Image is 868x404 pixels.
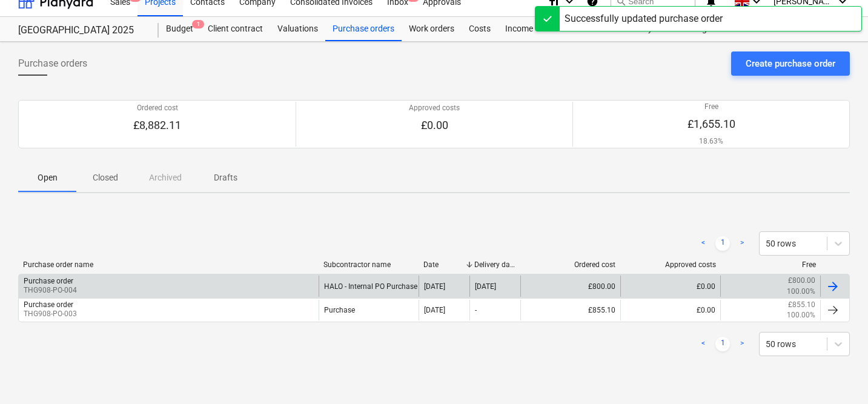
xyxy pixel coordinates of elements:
[24,285,77,296] p: THG908-PO-004
[788,276,815,286] p: £800.00
[24,309,77,319] p: THG908-PO-003
[525,260,615,269] div: Ordered cost
[726,260,816,269] div: Free
[687,136,735,147] p: 18.63%
[270,17,325,41] a: Valuations
[424,306,445,314] div: [DATE]
[323,260,414,269] div: Subcontractor name
[325,17,402,41] a: Purchase orders
[474,260,515,269] div: Delivery date
[715,236,730,251] a: Page 1 is your current page
[620,300,720,320] div: £0.00
[159,17,200,41] div: Budget
[133,118,181,133] p: £8,882.11
[787,310,815,320] p: 100.00%
[319,276,419,296] div: HALO - Internal PO Purchase
[746,56,835,71] div: Create purchase order
[133,103,181,113] p: Ordered cost
[91,171,120,184] p: Closed
[625,260,715,269] div: Approved costs
[200,17,270,41] a: Client contract
[24,300,73,309] div: Purchase order
[409,118,460,133] p: £0.00
[423,260,465,269] div: Date
[462,17,498,41] a: Costs
[475,282,496,291] div: [DATE]
[402,17,462,41] a: Work orders
[687,102,735,112] p: Free
[696,236,711,251] a: Previous page
[23,260,314,269] div: Purchase order name
[159,17,200,41] a: Budget1
[33,171,62,184] p: Open
[735,236,749,251] a: Next page
[18,56,87,71] span: Purchase orders
[319,300,419,320] div: Purchase
[475,306,477,314] div: -
[715,337,730,351] a: Page 1 is your current page
[788,300,815,310] p: £855.10
[18,24,144,37] div: [GEOGRAPHIC_DATA] 2025
[192,20,204,28] span: 1
[211,171,240,184] p: Drafts
[787,286,815,297] p: 100.00%
[807,346,868,404] iframe: Chat Widget
[565,12,723,26] div: Successfully updated purchase order
[731,51,850,76] button: Create purchase order
[498,17,540,41] a: Income
[24,277,73,285] div: Purchase order
[520,300,620,320] div: £855.10
[520,276,620,296] div: £800.00
[687,117,735,131] p: £1,655.10
[424,282,445,291] div: [DATE]
[735,337,749,351] a: Next page
[696,337,711,351] a: Previous page
[409,103,460,113] p: Approved costs
[620,276,720,296] div: £0.00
